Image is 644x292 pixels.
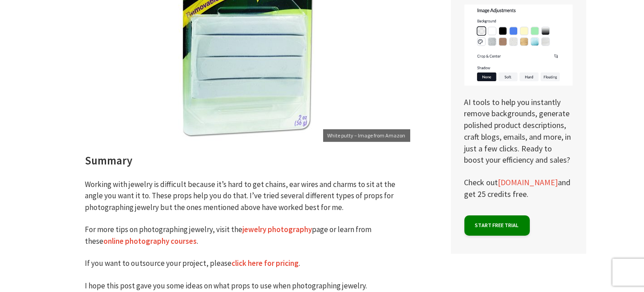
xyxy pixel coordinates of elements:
p: AI tools to help you instantly remove backgrounds, generate polished product descriptions, craft ... [464,5,573,166]
p: If you want to outsource your project, please . [85,258,410,269]
figcaption: White putty – Image from Amazon [323,129,410,142]
a: [DOMAIN_NAME] [498,177,558,188]
a: online photography courses [104,236,197,246]
p: Check out and get 25 credits free. [464,177,573,200]
h2: Summary [85,153,410,168]
a: jewelry photography [243,224,312,235]
a: click here for pricing [232,258,299,269]
p: For more tips on photographing jewelry, visit the page or learn from these . [85,224,410,247]
a: Start free trial [464,215,530,236]
p: I hope this post gave you some ideas on what props to use when photographing jewelry. [85,280,410,292]
p: Working with jewelry is difficult because it’s hard to get chains, ear wires and charms to sit at... [85,179,410,214]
